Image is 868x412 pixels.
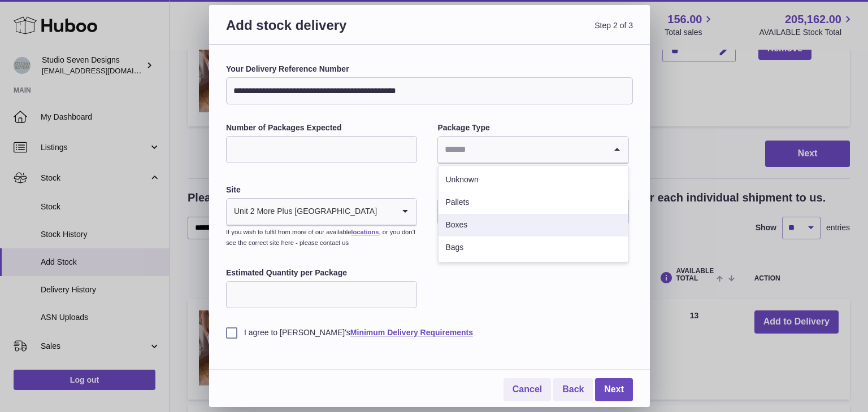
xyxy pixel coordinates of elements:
[226,122,417,133] label: Number of Packages Expected
[226,185,417,195] label: Site
[351,229,379,235] a: locations
[227,199,377,225] span: Unit 2 More Plus [GEOGRAPHIC_DATA]
[439,214,627,236] li: Boxes
[437,185,628,195] label: Expected Delivery Date
[226,229,415,246] small: If you wish to fulfil from more of our available , or you don’t see the correct site here - pleas...
[429,16,633,47] span: Step 2 of 3
[439,191,627,214] li: Pallets
[439,236,627,259] li: Bags
[437,122,628,133] label: Package Type
[226,327,633,338] label: I agree to [PERSON_NAME]'s
[438,137,605,163] input: Search for option
[226,64,633,74] label: Your Delivery Reference Number
[553,378,593,401] a: Back
[350,328,473,337] a: Minimum Delivery Requirements
[504,378,551,401] a: Cancel
[227,199,416,226] div: Search for option
[438,137,628,164] div: Search for option
[226,16,429,47] h3: Add stock delivery
[377,199,394,225] input: Search for option
[439,169,627,191] li: Unknown
[595,378,633,401] a: Next
[226,268,417,278] label: Estimated Quantity per Package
